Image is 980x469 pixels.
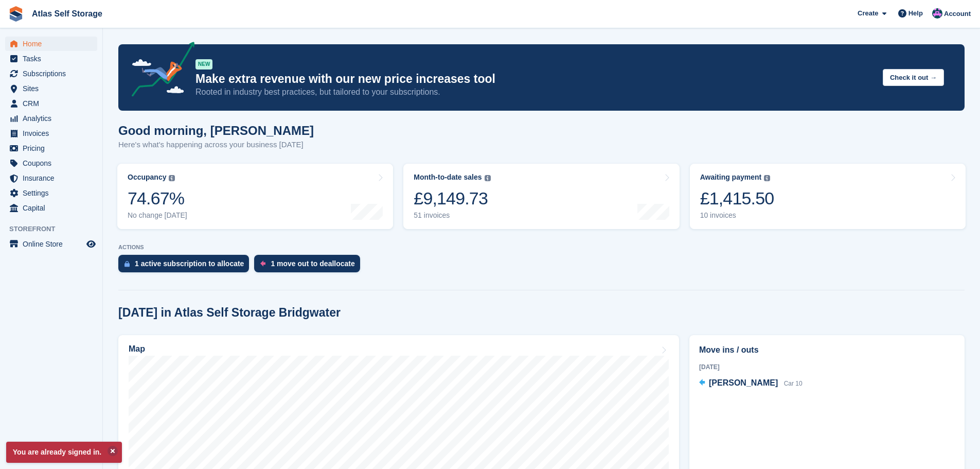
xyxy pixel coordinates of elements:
[118,124,314,137] h1: Good morning, [PERSON_NAME]
[23,51,84,66] span: Tasks
[23,141,84,155] span: Pricing
[23,237,84,251] span: Online Store
[23,81,84,96] span: Sites
[414,211,490,220] div: 51 invoices
[700,211,774,220] div: 10 invoices
[5,237,97,251] a: menu
[908,8,923,19] span: Help
[135,259,244,268] div: 1 active subscription to allocate
[414,173,482,182] div: Month-to-date sales
[128,173,166,182] div: Occupancy
[699,344,955,356] h2: Move ins / outs
[23,66,84,81] span: Subscriptions
[5,141,97,155] a: menu
[124,260,130,267] img: active_subscription_to_allocate_icon-d502201f5373d7db506a760aba3b589e785aa758c864c3986d89f69b8ff3...
[5,81,97,96] a: menu
[128,188,187,209] div: 74.67%
[23,171,84,185] span: Insurance
[8,6,24,22] img: stora-icon-8386f47178a22dfd0bd8f6a31ec36ba5ce8667c1dd55bd0f319d3a0aa187defe.svg
[23,111,84,126] span: Analytics
[28,5,106,22] a: Atlas Self Storage
[6,442,122,463] p: You are already signed in.
[23,96,84,111] span: CRM
[195,86,875,98] p: Rooted in industry best practices, but tailored to your subscriptions.
[764,175,770,181] img: icon-info-grey-7440780725fd019a000dd9b08b2336e03edf1995a4989e88bcd33f0948082b44.svg
[254,255,365,277] a: 1 move out to deallocate
[5,126,97,141] a: menu
[485,175,491,181] img: icon-info-grey-7440780725fd019a000dd9b08b2336e03edf1995a4989e88bcd33f0948082b44.svg
[195,59,212,70] div: NEW
[23,201,84,215] span: Capital
[118,306,341,320] h2: [DATE] in Atlas Self Storage Bridgwater
[23,186,84,200] span: Settings
[117,164,393,229] a: Occupancy 74.67% No change [DATE]
[709,378,778,387] span: [PERSON_NAME]
[784,380,803,387] span: Car 10
[129,344,145,354] h2: Map
[23,37,84,51] span: Home
[5,51,97,66] a: menu
[858,8,878,19] span: Create
[700,173,762,182] div: Awaiting payment
[260,260,265,267] img: move_outs_to_deallocate_icon-f764333ba52eb49d3ac5e1228854f67142a1ed5810a6f6cc68b1a99e826820c5.svg
[414,188,490,209] div: £9,149.73
[5,37,97,51] a: menu
[195,72,875,86] p: Make extra revenue with our new price increases tool
[690,164,966,229] a: Awaiting payment £1,415.50 10 invoices
[699,362,955,372] div: [DATE]
[9,224,102,234] span: Storefront
[5,186,97,200] a: menu
[23,126,84,141] span: Invoices
[5,156,97,170] a: menu
[123,42,195,100] img: price-adjustments-announcement-icon-8257ccfd72463d97f412b2fc003d46551f7dbcb40ab6d574587a9cd5c0d94...
[5,171,97,185] a: menu
[85,238,97,250] a: Preview store
[128,211,187,220] div: No change [DATE]
[169,175,175,181] img: icon-info-grey-7440780725fd019a000dd9b08b2336e03edf1995a4989e88bcd33f0948082b44.svg
[944,9,971,19] span: Account
[271,259,354,268] div: 1 move out to deallocate
[5,201,97,215] a: menu
[5,111,97,126] a: menu
[699,377,803,390] a: [PERSON_NAME] Car 10
[5,96,97,111] a: menu
[403,164,679,229] a: Month-to-date sales £9,149.73 51 invoices
[23,156,84,170] span: Coupons
[932,8,942,19] img: Ryan Carroll
[883,69,944,86] button: Check it out →
[118,139,314,151] p: Here's what's happening across your business [DATE]
[118,255,254,277] a: 1 active subscription to allocate
[700,188,774,209] div: £1,415.50
[5,66,97,81] a: menu
[118,244,965,251] p: ACTIONS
